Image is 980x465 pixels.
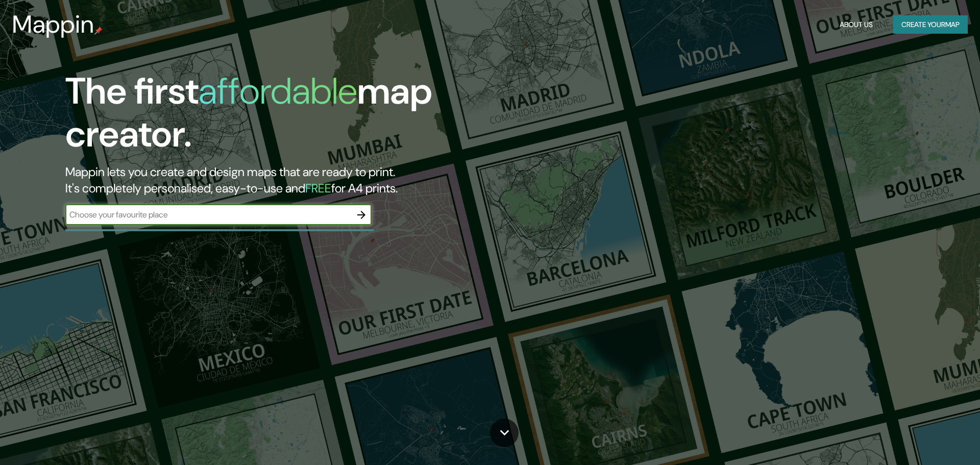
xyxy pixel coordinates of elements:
h1: The first map creator. [65,70,555,164]
button: About Us [836,15,877,34]
h3: Mappin [12,10,94,39]
button: Create yourmap [893,15,968,34]
input: Choose your favourite place [65,209,351,221]
h2: Mappin lets you create and design maps that are ready to print. It's completely personalised, eas... [65,164,555,197]
img: mappin-pin [94,27,103,35]
h5: FREE [305,180,331,196]
h1: affordable [199,67,357,115]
